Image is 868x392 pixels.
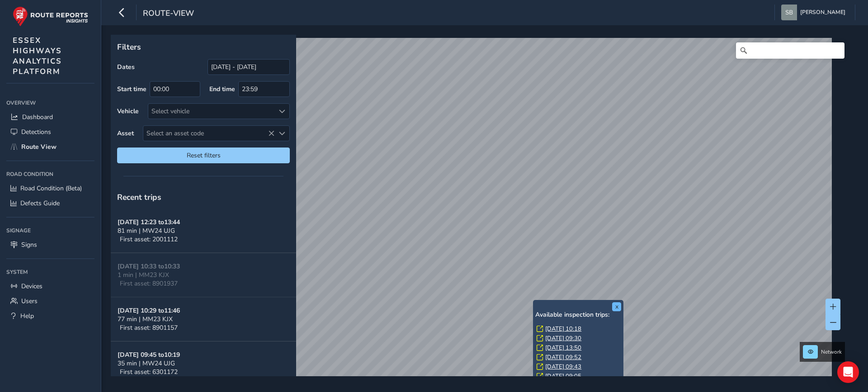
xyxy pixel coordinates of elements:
[13,35,62,77] span: ESSEX HIGHWAYS ANALYTICS PLATFORM
[20,184,82,193] span: Road Condition (Beta)
[6,309,94,323] a: Help
[111,297,296,341] button: [DATE] 10:29 to11:4677 min | MM23 KJXFirst asset: 8901157
[117,85,146,93] label: Start time
[114,38,832,387] canvas: Map
[6,237,94,252] a: Signs
[143,126,274,141] span: Select an asset code
[612,302,621,311] button: x
[117,41,290,53] p: Filters
[6,139,94,154] a: Route View
[143,8,194,20] span: route-view
[118,315,173,323] span: 77 min | MM23 KJX
[124,151,283,160] span: Reset filters
[736,42,844,59] input: Search
[117,63,135,71] label: Dates
[6,279,94,294] a: Devices
[120,235,178,244] span: First asset: 2001112
[545,344,581,352] a: [DATE] 13:50
[781,5,849,20] button: [PERSON_NAME]
[117,129,134,138] label: Asset
[111,209,296,253] button: [DATE] 12:23 to13:4481 min | MW24 UJGFirst asset: 2001112
[781,5,797,20] img: diamond-layout
[118,359,175,368] span: 35 min | MW24 UJG
[6,96,94,110] div: Overview
[120,279,178,288] span: First asset: 8901937
[21,282,42,291] span: Devices
[118,226,175,235] span: 81 min | MW24 UJG
[20,312,34,320] span: Help
[209,85,235,93] label: End time
[118,262,180,271] strong: [DATE] 10:33 to 10:33
[545,372,581,380] a: [DATE] 09:05
[118,350,180,359] strong: [DATE] 09:45 to 10:19
[22,113,53,121] span: Dashboard
[118,306,180,315] strong: [DATE] 10:29 to 11:46
[6,265,94,279] div: System
[21,240,37,249] span: Signs
[6,294,94,309] a: Users
[800,5,845,20] span: [PERSON_NAME]
[545,334,581,342] a: [DATE] 09:30
[120,368,178,376] span: First asset: 6301172
[545,363,581,371] a: [DATE] 09:43
[117,148,290,163] button: Reset filters
[837,361,859,383] div: Open Intercom Messenger
[821,348,842,355] span: Network
[6,125,94,139] a: Detections
[545,325,581,333] a: [DATE] 10:18
[148,104,274,119] div: Select vehicle
[111,341,296,386] button: [DATE] 09:45 to10:1935 min | MW24 UJGFirst asset: 6301172
[6,167,94,181] div: Road Condition
[6,224,94,237] div: Signage
[13,6,88,27] img: rr logo
[21,143,57,151] span: Route View
[6,181,94,196] a: Road Condition (Beta)
[545,353,581,361] a: [DATE] 09:52
[117,192,161,203] span: Recent trips
[21,128,51,136] span: Detections
[20,199,60,208] span: Defects Guide
[274,126,289,141] div: Select an asset code
[535,311,621,319] h6: Available inspection trips:
[120,323,178,332] span: First asset: 8901157
[6,110,94,125] a: Dashboard
[118,218,180,226] strong: [DATE] 12:23 to 13:44
[111,253,296,297] button: [DATE] 10:33 to10:331 min | MM23 KJXFirst asset: 8901937
[118,271,169,279] span: 1 min | MM23 KJX
[21,297,38,305] span: Users
[117,107,139,115] label: Vehicle
[6,196,94,211] a: Defects Guide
